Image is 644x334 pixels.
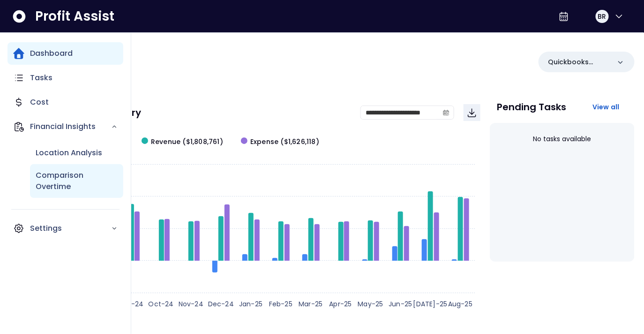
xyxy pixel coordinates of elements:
[149,299,174,309] text: Oct-24
[269,299,292,309] text: Feb-25
[358,299,383,309] text: May-25
[585,99,627,115] button: View all
[119,299,143,309] text: Sep-24
[548,57,610,67] p: Quickbooks Online
[239,299,262,309] text: Jan-25
[592,102,620,112] span: View all
[443,109,449,116] svg: calendar
[250,137,319,147] span: Expense ($1,626,118)
[497,102,567,112] p: Pending Tasks
[151,137,223,147] span: Revenue ($1,808,761)
[35,8,114,25] span: Profit Assist
[36,170,118,192] p: Comparison Overtime
[464,104,480,121] button: Download
[299,299,322,309] text: Mar-25
[448,299,472,309] text: Aug-25
[30,223,111,234] p: Settings
[30,48,73,59] p: Dashboard
[30,97,49,108] p: Cost
[413,299,448,309] text: [DATE]-25
[30,72,52,83] p: Tasks
[179,299,203,309] text: Nov-24
[329,299,352,309] text: Apr-25
[36,147,102,159] p: Location Analysis
[598,12,607,21] span: BR
[208,299,234,309] text: Dec-24
[389,299,412,309] text: Jun-25
[30,121,111,132] p: Financial Insights
[497,127,628,152] div: No tasks available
